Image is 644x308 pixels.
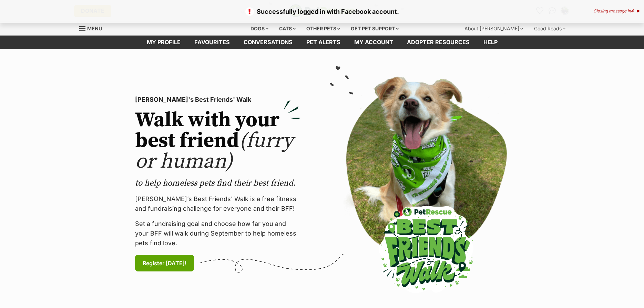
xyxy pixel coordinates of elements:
a: Favourites [187,36,237,49]
p: [PERSON_NAME]'s Best Friends' Walk [135,95,300,105]
a: Adopter resources [400,36,477,49]
a: Pet alerts [299,36,347,49]
div: About [PERSON_NAME] [460,22,528,36]
p: Set a fundraising goal and choose how far you and your BFF will walk during September to help hom... [135,219,300,248]
div: Get pet support [346,22,403,36]
p: [PERSON_NAME]’s Best Friends' Walk is a free fitness and fundraising challenge for everyone and t... [135,194,300,213]
div: Other pets [301,22,345,36]
div: Dogs [246,22,273,36]
div: Cats [274,22,300,36]
span: Menu [87,26,102,31]
h2: Walk with your best friend [135,110,300,172]
span: Register [DATE]! [143,259,186,267]
span: (furry or human) [135,128,293,175]
div: Good Reads [529,22,570,36]
a: Help [477,36,504,49]
a: Register [DATE]! [135,255,194,271]
p: to help homeless pets find their best friend. [135,178,300,189]
a: My profile [140,36,187,49]
a: Menu [79,22,107,34]
a: My account [347,36,400,49]
a: conversations [237,36,299,49]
